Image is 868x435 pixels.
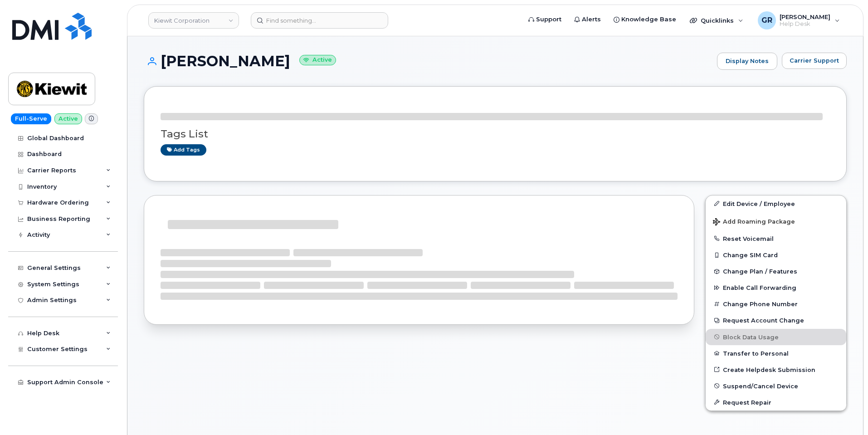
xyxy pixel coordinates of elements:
a: Display Notes [717,53,777,70]
h1: [PERSON_NAME] [144,53,712,69]
button: Add Roaming Package [706,212,846,230]
span: Enable Call Forwarding [723,284,796,291]
span: Change Plan / Features [723,268,797,275]
button: Block Data Usage [706,329,846,345]
button: Change Plan / Features [706,263,846,279]
button: Request Account Change [706,312,846,328]
a: Add tags [161,144,206,156]
button: Enable Call Forwarding [706,279,846,296]
button: Transfer to Personal [706,345,846,362]
button: Change SIM Card [706,247,846,263]
button: Change Phone Number [706,296,846,312]
h3: Tags List [161,128,830,140]
button: Suspend/Cancel Device [706,378,846,394]
button: Reset Voicemail [706,230,846,247]
span: Suspend/Cancel Device [723,382,798,389]
button: Request Repair [706,394,846,411]
span: Carrier Support [790,56,839,65]
small: Active [299,55,336,65]
a: Edit Device / Employee [706,196,846,212]
span: Add Roaming Package [713,218,795,227]
a: Create Helpdesk Submission [706,362,846,378]
button: Carrier Support [782,53,847,69]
